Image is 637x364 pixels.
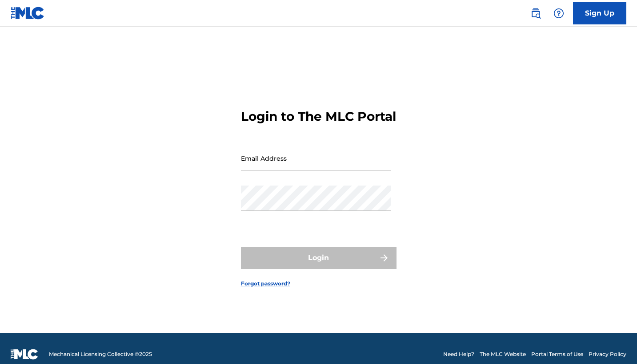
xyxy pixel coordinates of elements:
[589,350,626,358] a: Privacy Policy
[443,350,474,358] a: Need Help?
[593,321,637,364] iframe: Chat Widget
[241,280,290,288] a: Forgot password?
[11,349,38,360] img: logo
[49,350,152,358] span: Mechanical Licensing Collective © 2025
[531,350,583,358] a: Portal Terms of Use
[241,109,396,124] h3: Login to The MLC Portal
[480,350,526,358] a: The MLC Website
[550,4,568,22] div: Help
[573,2,626,24] a: Sign Up
[527,4,545,22] a: Public Search
[11,7,45,20] img: MLC Logo
[553,8,564,19] img: help
[530,8,541,19] img: search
